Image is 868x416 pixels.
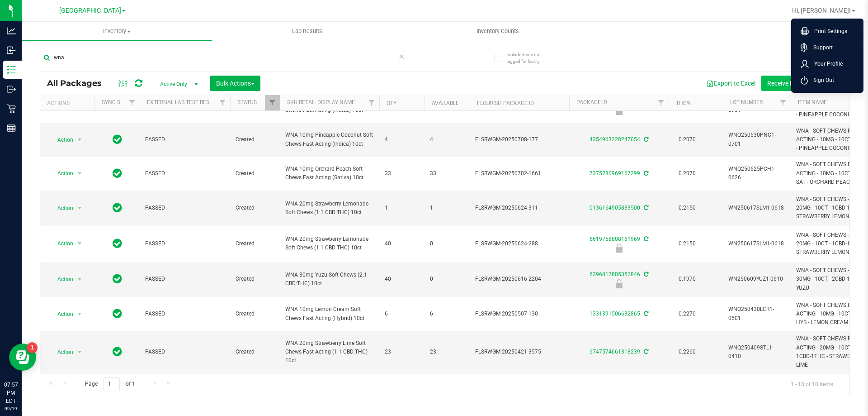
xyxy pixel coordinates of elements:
[728,239,785,248] span: WN250617SLM1-0618
[104,377,120,391] input: 1
[49,308,74,320] span: Action
[590,349,640,355] a: 6747574661318239
[430,275,464,283] span: 0
[701,76,761,91] button: Export to Excel
[7,65,16,74] inline-svg: Inventory
[430,239,464,248] span: 0
[113,133,122,146] span: In Sync
[674,133,700,146] span: 0.2070
[125,95,140,110] a: Filter
[808,43,833,52] span: Support
[430,204,464,212] span: 1
[236,348,274,356] span: Created
[74,273,85,286] span: select
[809,59,843,68] span: Your Profile
[364,95,379,110] a: Filter
[7,85,16,94] inline-svg: Outbound
[236,169,274,178] span: Created
[285,339,374,365] span: WNA 20mg Strawberry Lime Soft Chews Fast Acting (1:1 CBD:THC) 10ct
[7,46,16,55] inline-svg: Inbound
[808,76,834,85] span: Sign Out
[215,95,230,110] a: Filter
[728,131,785,148] span: WNQ250630PNC1-0701
[49,202,74,215] span: Action
[113,273,122,285] span: In Sync
[74,308,85,320] span: select
[506,51,552,65] span: Include items not tagged for facility
[642,311,648,317] span: Sync from Compliance System
[590,311,640,317] a: 1331391506632865
[674,345,700,359] span: 0.2260
[796,301,864,327] span: WNA - SOFT CHEWS FAST ACTING - 10MG - 10CT - HYB - LEMON CREAM
[387,100,396,106] a: Qty
[210,76,260,91] button: Bulk Actions
[796,160,864,186] span: WNA - SOFT CHEWS FAST ACTING - 10MG - 10CT - SAT - ORCHARD PEACH
[236,239,274,248] span: Created
[792,7,851,14] span: Hi, [PERSON_NAME]!
[22,27,212,35] span: Inventory
[728,344,785,361] span: WNQ250409STL1-0410
[145,348,225,356] span: PASSED
[49,346,74,359] span: Action
[798,99,827,105] a: Item Name
[145,169,225,178] span: PASSED
[477,100,534,106] a: Flourish Package ID
[761,76,836,91] button: Receive Non-Cannabis
[642,236,648,242] span: Sync from Compliance System
[74,134,85,146] span: select
[475,275,564,283] span: FLSRWGM-20250616-2204
[674,273,700,286] span: 0.1970
[113,345,122,358] span: In Sync
[430,310,464,318] span: 6
[49,273,74,286] span: Action
[430,135,464,144] span: 4
[7,124,16,133] inline-svg: Reports
[590,205,640,211] a: 0136164905833500
[783,377,840,391] span: 1 - 18 of 18 items
[464,27,531,35] span: Inventory Counts
[145,275,225,283] span: PASSED
[216,80,255,87] span: Bulk Actions
[576,99,607,105] a: Package ID
[285,271,374,288] span: WNA 30mg Yuzu Soft Chews (2:1 CBD:THC) 10ct
[568,279,670,288] div: Newly Received
[728,204,785,212] span: WN250617SLM1-0618
[793,72,861,88] li: Sign Out
[385,169,419,178] span: 33
[728,305,785,322] span: WNQ250430LCR1-0501
[74,237,85,250] span: select
[212,22,402,41] a: Lab Results
[590,236,640,242] a: 6619758808161969
[287,99,355,105] a: Sku Retail Display Name
[265,95,280,110] a: Filter
[4,405,18,412] p: 09/19
[590,170,640,177] a: 7375280969167299
[102,99,137,105] a: Sync Status
[385,310,419,318] span: 6
[285,165,374,182] span: WNA 10mg Orchard Peach Soft Chews Fast Acting (Sativa) 10ct
[74,167,85,180] span: select
[77,377,142,391] span: Page of 1
[475,310,564,318] span: FLSRWGM-20250507-130
[47,78,111,88] span: All Packages
[145,239,225,248] span: PASSED
[40,51,409,64] input: Search Package ID, Item Name, SKU, Lot or Part Number...
[145,204,225,212] span: PASSED
[475,169,564,178] span: FLSRWGM-20250702-1661
[642,271,648,277] span: Sync from Compliance System
[47,100,91,106] div: Actions
[237,99,257,105] a: Status
[676,100,691,106] a: THC%
[475,239,564,248] span: FLSRWGM-20250624-288
[285,200,374,217] span: WNA 20mg Strawberry Lemonade Soft Chews (1:1 CBD:THC) 10ct
[674,237,700,250] span: 0.2150
[796,335,864,369] span: WNA - SOFT CHEWS FAST ACTING - 20MG - 10CT - 1CBD-1THC - STRAWBERRY LIME
[113,237,122,250] span: In Sync
[145,310,225,318] span: PASSED
[385,275,419,283] span: 40
[728,275,785,283] span: WN250609YUZ1-0610
[285,131,374,148] span: WNA 10mg Pineapple Coconut Soft Chews Fast Acting (Indica) 10ct
[236,275,274,283] span: Created
[430,348,464,356] span: 23
[236,135,274,144] span: Created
